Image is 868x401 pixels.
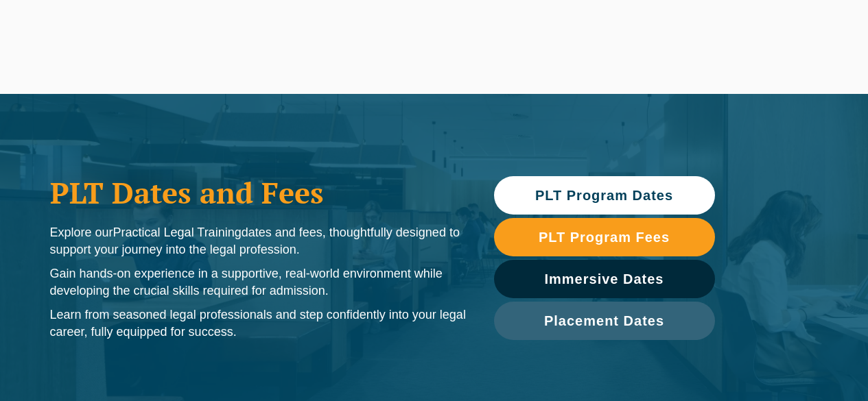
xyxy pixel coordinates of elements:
[113,226,242,239] span: Practical Legal Training
[769,3,819,43] a: About Us
[535,189,673,202] span: PLT Program Dates
[215,3,317,43] a: Practical Legal Training
[513,3,614,43] a: Traineeship Workshops
[614,3,715,43] a: Medicare Billing Course
[494,260,715,298] a: Immersive Dates
[316,3,388,43] a: CPD Programs
[539,230,670,244] span: PLT Program Fees
[494,218,715,256] a: PLT Program Fees
[715,3,769,43] a: Venue Hire
[388,3,513,43] a: Practice Management Course
[50,306,467,341] p: Learn from seasoned legal professionals and step confidently into your legal career, fully equipp...
[494,302,715,340] a: Placement Dates
[31,11,122,50] a: [PERSON_NAME] Centre for Law
[50,265,467,300] p: Gain hands-on experience in a supportive, real-world environment while developing the crucial ski...
[819,3,861,43] a: Contact
[50,175,467,210] h1: PLT Dates and Fees
[545,272,664,286] span: Immersive Dates
[50,224,467,258] p: Explore our dates and fees, thoughtfully designed to support your journey into the legal profession.
[494,176,715,215] a: PLT Program Dates
[544,314,664,328] span: Placement Dates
